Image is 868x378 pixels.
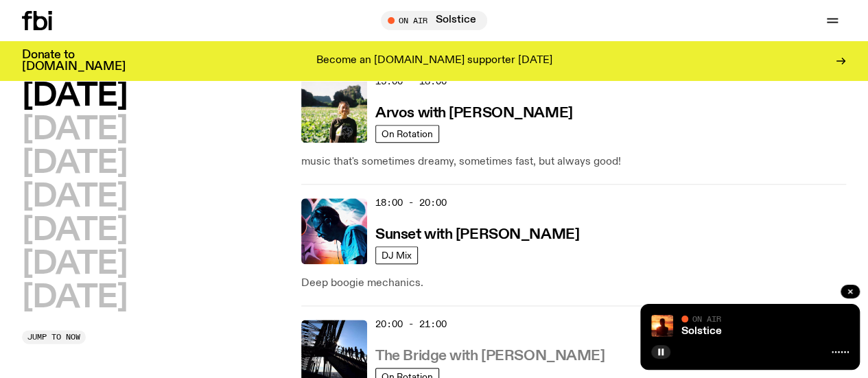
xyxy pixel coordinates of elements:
p: Become an [DOMAIN_NAME] supporter [DATE] [316,55,552,67]
a: Arvos with [PERSON_NAME] [375,104,572,121]
span: On Rotation [382,129,433,139]
button: [DATE] [22,283,127,314]
span: DJ Mix [382,250,412,261]
p: music that's sometimes dreamy, sometimes fast, but always good! [301,154,846,170]
button: [DATE] [22,249,127,280]
button: [DATE] [22,115,127,145]
a: Sunset with [PERSON_NAME] [375,225,579,242]
span: 20:00 - 21:00 [375,318,447,331]
span: 18:00 - 20:00 [375,196,447,209]
button: On AirSolstice [381,11,487,30]
p: Deep boogie mechanics. [301,275,846,292]
img: A girl standing in the ocean as waist level, staring into the rise of the sun. [651,315,673,337]
a: Solstice [681,326,722,337]
span: On Air [692,314,721,323]
button: [DATE] [22,81,127,112]
h3: Sunset with [PERSON_NAME] [375,228,579,242]
h3: The Bridge with [PERSON_NAME] [375,349,605,364]
button: Jump to now [22,330,86,344]
a: DJ Mix [375,246,418,264]
a: The Bridge with [PERSON_NAME] [375,346,605,364]
a: On Rotation [375,125,439,143]
h3: Donate to [DOMAIN_NAME] [22,49,126,73]
button: [DATE] [22,148,127,179]
span: 15:00 - 18:00 [375,75,447,88]
span: Jump to now [27,333,80,341]
button: [DATE] [22,215,127,246]
img: Bri is smiling and wearing a black t-shirt. She is standing in front of a lush, green field. Ther... [301,77,367,143]
button: [DATE] [22,182,127,213]
h3: Arvos with [PERSON_NAME] [375,106,572,121]
img: Simon Caldwell stands side on, looking downwards. He has headphones on. Behind him is a brightly ... [301,198,367,264]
